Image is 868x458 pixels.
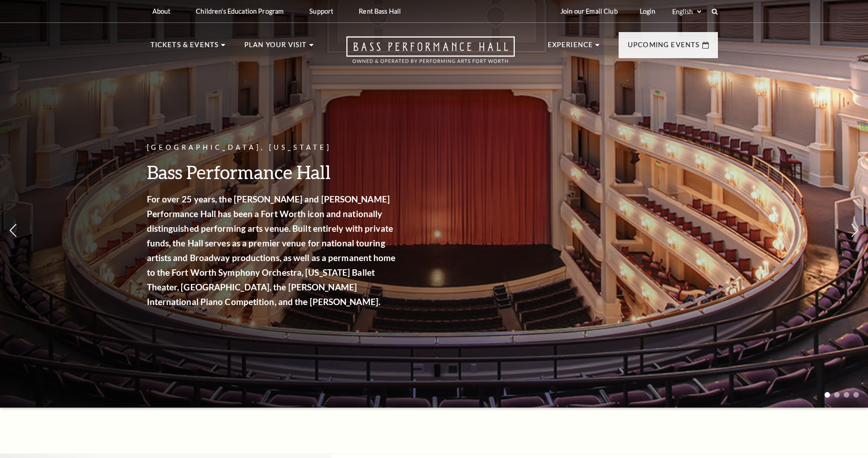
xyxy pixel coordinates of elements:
[670,7,703,16] select: Select:
[147,142,399,153] p: [GEOGRAPHIC_DATA], [US_STATE]
[196,7,284,15] p: Children's Education Program
[309,7,333,15] p: Support
[548,39,593,56] p: Experience
[628,39,700,56] p: Upcoming Events
[147,160,399,184] h3: Bass Performance Hall
[244,39,307,56] p: Plan Your Visit
[359,7,401,15] p: Rent Bass Hall
[152,7,171,15] p: About
[151,39,219,56] p: Tickets & Events
[147,194,396,307] strong: For over 25 years, the [PERSON_NAME] and [PERSON_NAME] Performance Hall has been a Fort Worth ico...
